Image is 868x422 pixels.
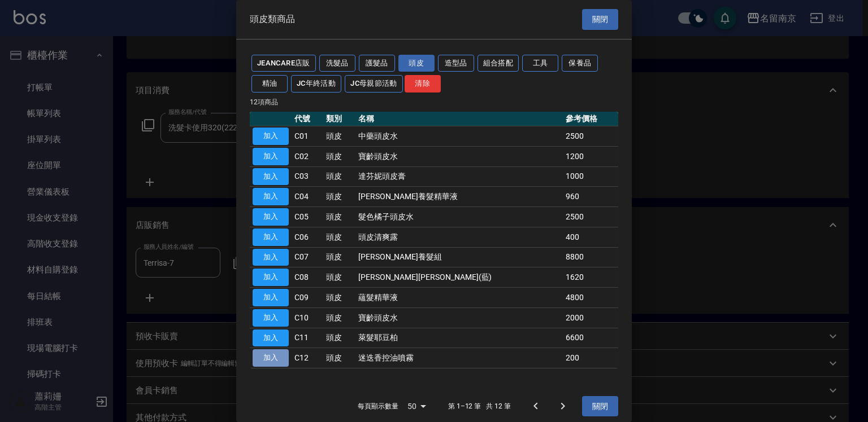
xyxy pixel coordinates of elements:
td: 頭皮 [323,307,355,328]
td: 1200 [563,146,618,166]
td: 蘊髮精華液 [355,288,563,308]
button: 頭皮 [398,55,435,72]
td: 頭皮 [323,328,355,348]
span: 頭皮類商品 [250,14,295,25]
p: 12 項商品 [250,97,618,107]
th: 名稱 [355,112,563,126]
button: 加入 [253,249,289,266]
td: 頭皮 [323,288,355,308]
td: C06 [292,227,323,247]
button: 加入 [253,128,289,145]
td: 1000 [563,166,618,187]
button: 加入 [253,289,289,306]
td: C11 [292,328,323,348]
button: 加入 [253,208,289,226]
td: 6600 [563,328,618,348]
td: 960 [563,187,618,207]
td: 頭皮 [323,267,355,288]
td: 頭皮 [323,348,355,368]
button: 加入 [253,148,289,165]
td: 頭皮 [323,146,355,166]
th: 代號 [292,112,323,126]
button: JC母親節活動 [345,75,403,93]
th: 參考價格 [563,112,618,126]
td: 頭皮 [323,247,355,267]
button: 加入 [253,228,289,246]
button: 加入 [253,329,289,347]
button: 護髮品 [359,55,395,72]
button: 組合搭配 [478,55,519,72]
td: 頭皮 [323,187,355,207]
td: 2000 [563,307,618,328]
button: JeanCare店販 [251,55,316,72]
td: 寶齡頭皮水 [355,307,563,328]
td: 頭皮 [323,227,355,247]
td: C05 [292,207,323,227]
td: 頭皮 [323,207,355,227]
td: 200 [563,348,618,368]
td: 寶齡頭皮水 [355,146,563,166]
td: C07 [292,247,323,267]
button: 精油 [251,75,288,93]
td: 4800 [563,288,618,308]
button: JC年終活動 [291,75,341,93]
button: 加入 [253,309,289,327]
td: 頭皮 [323,166,355,187]
button: 關閉 [582,9,618,30]
button: 洗髮品 [319,55,355,72]
p: 每頁顯示數量 [358,401,398,411]
td: 2500 [563,207,618,227]
button: 保養品 [562,55,598,72]
td: 頭皮清爽露 [355,227,563,247]
td: C04 [292,187,323,207]
td: C12 [292,348,323,368]
td: [PERSON_NAME]養髮精華液 [355,187,563,207]
button: 加入 [253,188,289,205]
button: 加入 [253,269,289,286]
th: 類別 [323,112,355,126]
td: 中藥頭皮水 [355,126,563,147]
td: 迷迭香控油噴霧 [355,348,563,368]
td: C01 [292,126,323,147]
td: 1620 [563,267,618,288]
button: 加入 [253,349,289,367]
div: 50 [403,391,430,421]
td: C02 [292,146,323,166]
button: 清除 [405,75,441,93]
td: [PERSON_NAME][PERSON_NAME](藍) [355,267,563,288]
td: C10 [292,307,323,328]
td: 400 [563,227,618,247]
td: 8800 [563,247,618,267]
button: 工具 [522,55,558,72]
td: C08 [292,267,323,288]
td: 頭皮 [323,126,355,147]
button: 加入 [253,168,289,186]
td: C03 [292,166,323,187]
td: 2500 [563,126,618,147]
p: 第 1–12 筆 共 12 筆 [448,401,511,411]
td: 萊髮耶豆柏 [355,328,563,348]
td: 達芬妮頭皮膏 [355,166,563,187]
button: 關閉 [582,396,618,417]
td: [PERSON_NAME]養髮組 [355,247,563,267]
td: C09 [292,288,323,308]
button: 造型品 [438,55,474,72]
td: 髮色橘子頭皮水 [355,207,563,227]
